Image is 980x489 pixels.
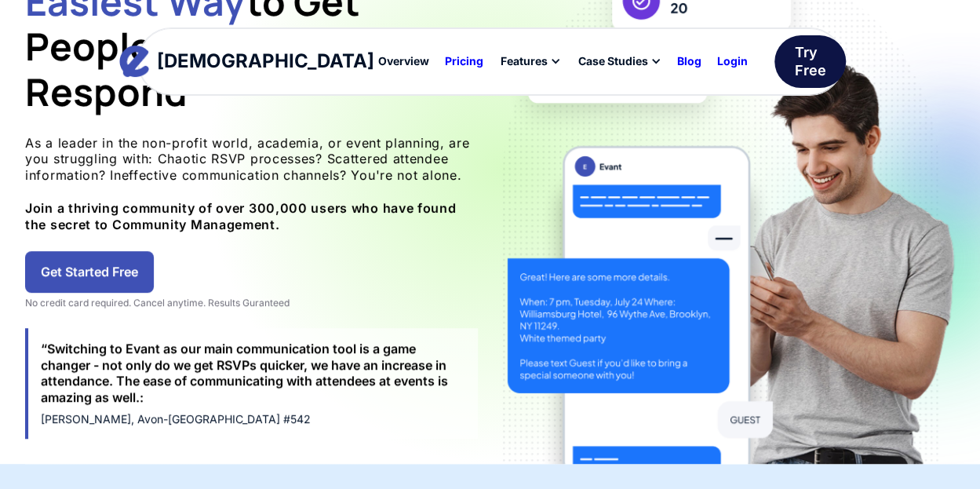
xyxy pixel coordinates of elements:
[501,56,548,67] div: Features
[794,43,825,80] div: Try Free
[41,341,465,406] div: “Switching to Evant as our main communication tool is a game changer - not only do we get RSVPs q...
[569,48,669,75] div: Case Studies
[669,48,709,75] a: Blog
[437,48,491,75] a: Pricing
[25,251,154,293] a: Get Started Free
[25,135,478,233] p: As a leader in the non-profit world, academia, or event planning, are you struggling with: Chaoti...
[25,297,478,309] div: No credit card required. Cancel anytime. Results Guranteed
[491,48,569,75] div: Features
[774,35,846,88] a: Try Free
[157,52,374,71] div: [DEMOGRAPHIC_DATA]
[445,56,483,67] div: Pricing
[370,48,437,75] a: Overview
[578,56,648,67] div: Case Studies
[709,48,756,75] a: Login
[378,56,429,67] div: Overview
[134,46,359,77] a: home
[717,56,748,67] div: Login
[25,200,456,232] strong: Join a thriving community of over 300,000 users who have found the secret to Community Management.
[41,412,465,426] div: [PERSON_NAME], Avon-[GEOGRAPHIC_DATA] #542
[677,56,701,67] div: Blog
